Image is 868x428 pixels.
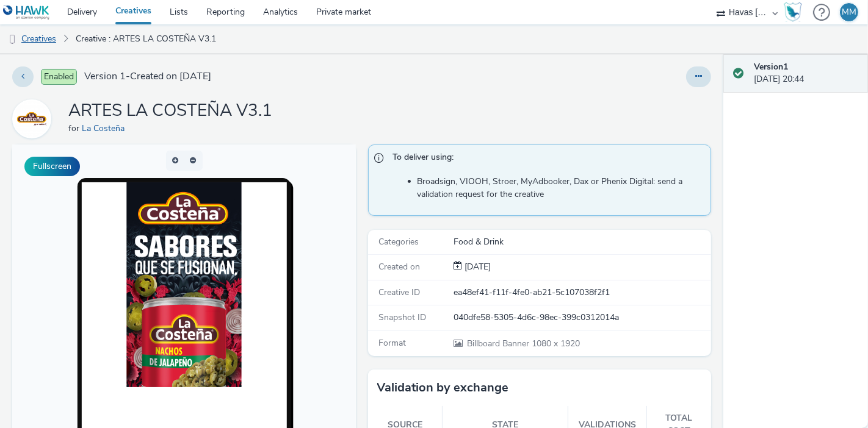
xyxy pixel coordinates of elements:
div: [DATE] 20:44 [754,61,858,86]
h1: ARTES LA COSTEÑA V3.1 [68,99,272,123]
a: La Costeña [82,123,129,134]
span: Version 1 - Created on [DATE] [84,70,211,84]
span: Billboard Banner [467,338,532,349]
span: Enabled [41,69,77,85]
a: Hawk Academy [784,2,807,22]
span: To deliver using: [393,151,699,167]
img: La Costeña [14,101,49,137]
strong: Version 1 [754,61,788,73]
span: Snapshot ID [379,312,427,323]
h3: Validation by exchange [377,379,509,397]
span: for [68,123,82,134]
span: [DATE] [462,261,491,273]
img: dooh [6,34,18,46]
div: 040dfe58-5305-4d6c-98ec-399c0312014a [454,312,710,324]
li: Broadsign, VIOOH, Stroer, MyAdbooker, Dax or Phenix Digital: send a validation request for the cr... [418,176,705,201]
div: Creation 15 October 2025, 20:44 [462,261,491,273]
img: Advertisement preview [114,38,229,243]
a: La Costeña [12,113,56,124]
span: Creative ID [379,287,421,298]
span: 1080 x 1920 [466,338,580,349]
div: MM [842,3,856,21]
img: undefined Logo [3,5,50,20]
img: Hawk Academy [784,2,802,22]
span: Created on [379,261,421,273]
span: Categories [379,236,419,248]
div: ea48ef41-f11f-4fe0-ab21-5c107038f2f1 [454,287,710,299]
span: Format [379,337,407,349]
button: Fullscreen [24,157,80,176]
div: Food & Drink [454,236,710,248]
a: Creative : ARTES LA COSTEÑA V3.1 [70,24,222,54]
